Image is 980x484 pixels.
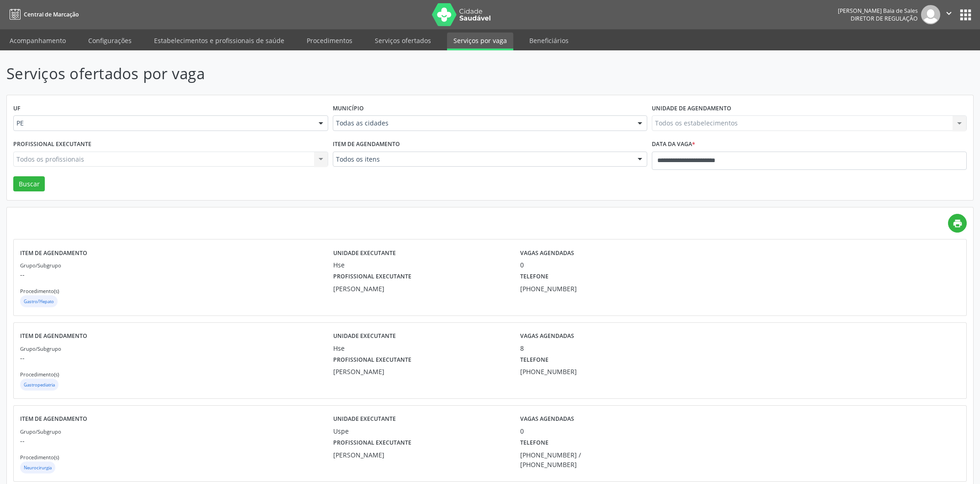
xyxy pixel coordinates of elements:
[520,329,574,343] label: Vagas agendadas
[940,5,958,24] button: 
[20,345,61,352] small: Grupo/Subgrupo
[520,436,549,450] label: Telefone
[447,33,513,50] a: Serviços por vaga
[20,262,61,269] small: Grupo/Subgrupo
[520,426,648,436] div: 0
[333,367,507,376] div: [PERSON_NAME]
[6,7,79,22] a: Central de Marcação
[24,11,79,18] span: Central de Marcação
[851,15,918,22] span: Diretor de regulação
[148,33,291,49] a: Estabelecimentos e profissionais de saúde
[838,7,918,15] div: [PERSON_NAME] Baia de Sales
[333,353,411,367] label: Profissional executante
[953,218,963,228] i: print
[333,246,396,260] label: Unidade executante
[20,353,333,363] p: --
[3,33,72,49] a: Acompanhamento
[20,246,87,260] label: Item de agendamento
[520,343,648,353] div: 8
[82,33,138,49] a: Configurações
[520,284,601,294] div: [PHONE_NUMBER]
[520,353,549,367] label: Telefone
[13,137,91,152] label: Profissional executante
[948,214,967,233] a: print
[520,367,601,376] div: [PHONE_NUMBER]
[24,465,52,471] small: Neurocirurgia
[958,7,974,23] button: apps
[333,450,507,460] div: [PERSON_NAME]
[520,246,574,260] label: Vagas agendadas
[921,5,940,24] img: img
[333,426,507,436] div: Uspe
[20,454,59,461] small: Procedimento(s)
[20,288,59,294] small: Procedimento(s)
[333,260,507,270] div: Hse
[24,382,55,388] small: Gastropediatria
[333,436,411,450] label: Profissional executante
[20,436,333,446] p: --
[652,137,695,152] label: Data da vaga
[944,8,954,18] i: 
[20,428,61,435] small: Grupo/Subgrupo
[336,119,629,128] span: Todas as cidades
[24,299,54,305] small: Gastro/Hepato
[333,412,396,426] label: Unidade executante
[16,119,309,128] span: PE
[13,176,45,192] button: Buscar
[20,371,59,378] small: Procedimento(s)
[520,412,574,426] label: Vagas agendadas
[20,270,333,279] p: --
[523,33,575,49] a: Beneficiários
[520,270,549,284] label: Telefone
[368,33,437,49] a: Serviços ofertados
[333,137,400,152] label: Item de agendamento
[6,62,683,85] p: Serviços ofertados por vaga
[13,102,21,116] label: UF
[652,102,731,116] label: Unidade de agendamento
[333,102,364,116] label: Município
[333,343,507,353] div: Hse
[300,33,359,49] a: Procedimentos
[333,270,411,284] label: Profissional executante
[20,412,87,426] label: Item de agendamento
[333,329,396,343] label: Unidade executante
[520,450,601,469] div: [PHONE_NUMBER] / [PHONE_NUMBER]
[336,155,629,164] span: Todos os itens
[520,260,648,270] div: 0
[333,284,507,294] div: [PERSON_NAME]
[20,329,87,343] label: Item de agendamento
